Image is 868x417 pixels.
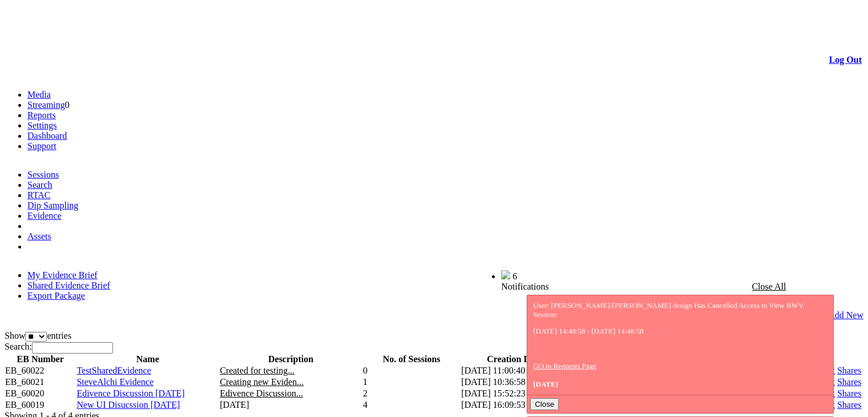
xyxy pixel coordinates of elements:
a: Dashboard [27,131,67,141]
a: Search [27,180,53,190]
span: Welcome, Nav Alchi design (Administrator) [347,271,478,279]
a: Export Package [27,291,85,300]
th: EB Number: activate to sort column ascending [5,354,76,365]
span: Creating new Eviden... [220,377,304,387]
a: Shares [837,400,862,410]
span: Created for testing... [220,366,294,375]
a: Dip Sampling [27,201,78,210]
a: Reports [27,110,56,120]
a: Settings [27,121,57,130]
a: My Evidence Brief [27,270,98,280]
a: Close All [752,282,786,291]
span: Edivence Discussion... [220,388,303,398]
a: Media [27,90,51,99]
a: Support [27,141,56,151]
span: [DATE] [533,380,558,388]
a: Log Out [829,55,862,65]
button: Close [530,398,559,410]
span: [DATE] [220,400,249,410]
a: RTAC [27,190,50,200]
a: Assets [27,231,51,241]
a: GO to Requests Page [533,362,596,370]
td: EB_60022 [5,365,76,376]
a: Streaming [27,100,65,110]
th: Name: activate to sort column ascending [76,354,219,365]
td: EB_60021 [5,376,76,388]
input: Search: [32,342,113,354]
a: Add New [828,310,863,320]
span: 0 [65,100,70,110]
td: EB_60020 [5,388,76,399]
a: TestSharedEvidence [76,366,151,375]
a: SteveAlchi Evidence [76,377,154,387]
a: Shares [837,377,862,387]
a: Shares [837,366,862,375]
a: Shares [837,388,862,398]
p: [DATE] 14:48:58 - [DATE] 14:48:58 [533,327,827,336]
th: Description: activate to sort column ascending [219,354,362,365]
img: bell25.png [501,270,510,279]
label: Show entries [5,331,71,340]
div: User: [PERSON_NAME]/[PERSON_NAME] design Has Cancelled Access to View BWV Session: [533,301,827,389]
td: EB_60019 [5,399,76,411]
a: Sessions [27,170,59,179]
a: New UI Disucssion [DATE] [76,400,180,410]
select: Showentries [25,332,47,342]
a: Shared Evidence Brief [27,280,110,290]
a: Evidence [27,211,62,220]
label: Search: [5,342,113,351]
a: Edivence Discussion [DATE] [76,388,184,398]
div: Notifications [501,282,839,292]
span: 6 [512,271,517,281]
